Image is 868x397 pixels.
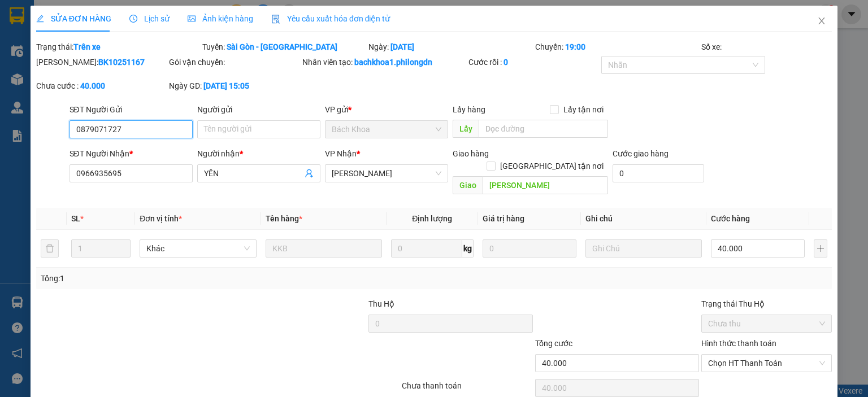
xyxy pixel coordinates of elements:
b: Trên xe [73,42,101,51]
span: Yêu cầu xuất hóa đơn điện tử [271,14,390,23]
span: Đơn vị tính [140,214,182,223]
span: Tổng cước [535,339,572,348]
label: Hình thức thanh toán [701,339,776,348]
span: kg [462,239,474,258]
b: 0 [504,58,508,67]
div: Ngày: [367,41,533,53]
b: [DATE] [390,42,414,51]
span: picture [188,15,196,23]
div: Gói vận chuyển: [169,56,300,68]
div: Chuyến: [534,41,700,53]
button: Close [806,6,837,37]
span: Lấy tận nơi [559,103,608,116]
span: Giao hàng [453,149,489,158]
div: Người gửi [197,103,320,116]
span: SỬA ĐƠN HÀNG [36,14,111,23]
div: Trạng thái: [35,41,201,53]
input: 0 [483,239,576,258]
span: Giá trị hàng [483,214,524,223]
button: delete [41,239,59,258]
b: 19:00 [565,42,585,51]
span: Bách Khoa [332,121,441,138]
span: Khác [146,240,249,257]
b: [DATE] 15:05 [203,81,249,90]
div: Tuyến: [201,41,367,53]
span: Ảnh kiện hàng [188,14,253,23]
b: Sài Gòn - [GEOGRAPHIC_DATA] [227,42,337,51]
span: Giao [453,176,483,194]
div: Trạng thái Thu Hộ [701,298,832,310]
span: VP Nhận [325,149,357,158]
span: clock-circle [129,15,137,23]
span: Chọn HT Thanh Toán [708,355,825,372]
div: Số xe: [700,41,833,53]
span: SL [71,214,80,223]
b: 40.000 [80,81,105,90]
span: edit [36,15,44,23]
span: [GEOGRAPHIC_DATA] tận nơi [496,160,608,172]
span: Gia Kiệm [332,165,441,182]
input: Dọc đường [479,120,608,138]
div: SĐT Người Nhận [70,147,193,160]
div: Cước rồi : [468,56,599,68]
input: Ghi Chú [585,239,702,258]
th: Ghi chú [581,208,706,230]
img: icon [271,15,280,24]
span: Chưa thu [708,315,825,332]
div: [PERSON_NAME]: [36,56,167,68]
input: Dọc đường [483,176,608,194]
input: VD: Bàn, Ghế [266,239,382,258]
span: Thu Hộ [368,299,394,308]
div: Nhân viên tạo: [302,56,466,68]
div: VP gửi [325,103,448,116]
span: Định lượng [412,214,452,223]
label: Cước giao hàng [613,149,669,158]
div: Người nhận [197,147,320,160]
div: Tổng: 1 [41,272,336,285]
span: Tên hàng [266,214,302,223]
span: user-add [305,169,314,178]
input: Cước giao hàng [613,164,704,182]
span: Lấy [453,120,479,138]
div: Chưa cước : [36,80,167,92]
div: SĐT Người Gửi [70,103,193,116]
span: Lấy hàng [453,105,485,114]
span: Lịch sử [129,14,170,23]
b: BK10251167 [98,58,145,67]
span: Cước hàng [711,214,750,223]
b: bachkhoa1.philongdn [354,58,432,67]
button: plus [814,239,827,258]
span: close [817,16,826,25]
div: Ngày GD: [169,80,300,92]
